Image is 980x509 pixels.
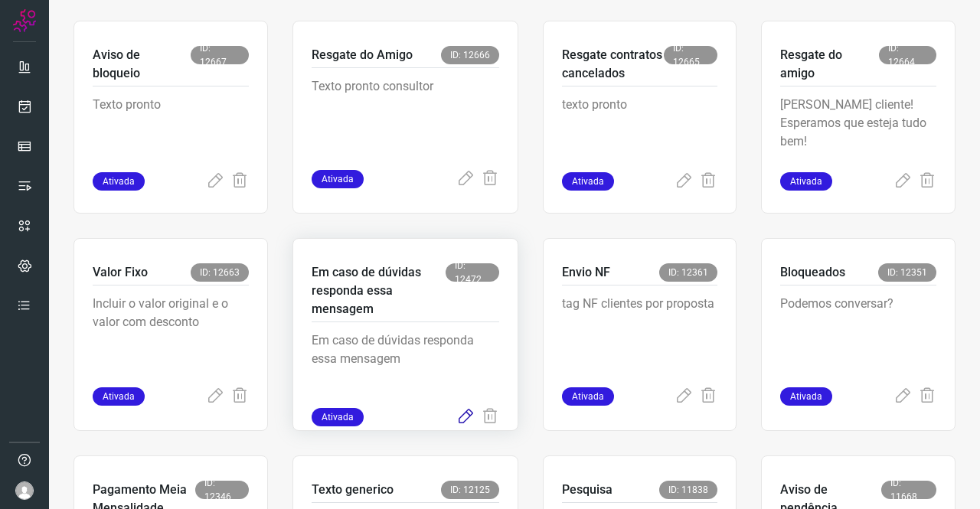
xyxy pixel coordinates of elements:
[780,46,878,83] p: Resgate do amigo
[446,263,499,282] span: ID: 12472
[659,263,717,282] span: ID: 12361
[93,46,191,83] p: Aviso de bloqueio
[312,331,499,408] p: Em caso de dúvidas responda essa mensagem
[312,170,364,188] span: Ativada
[312,77,499,154] p: Texto pronto consultor
[562,295,718,371] p: tag NF clientes por proposta
[191,46,249,64] span: ID: 12667
[93,263,148,282] p: Valor Fixo
[93,387,145,406] span: Ativada
[878,263,936,282] span: ID: 12351
[312,46,413,64] p: Resgate do Amigo
[780,295,936,371] p: Podemos conversar?
[562,263,610,282] p: Envio NF
[659,481,717,499] span: ID: 11838
[312,263,446,318] p: Em caso de dúvidas responda essa mensagem
[13,9,36,32] img: Logo
[562,481,612,499] p: Pesquisa
[879,46,936,64] span: ID: 12664
[441,481,499,499] span: ID: 12125
[93,172,145,191] span: Ativada
[191,263,249,282] span: ID: 12663
[664,46,717,64] span: ID: 12665
[562,387,614,406] span: Ativada
[780,172,832,191] span: Ativada
[441,46,499,64] span: ID: 12666
[195,481,249,499] span: ID: 12346
[881,481,936,499] span: ID: 11668
[780,387,832,406] span: Ativada
[93,96,249,172] p: Texto pronto
[312,408,364,426] span: Ativada
[780,263,845,282] p: Bloqueados
[93,295,249,371] p: Incluir o valor original e o valor com desconto
[562,172,614,191] span: Ativada
[780,96,936,172] p: [PERSON_NAME] cliente! Esperamos que esteja tudo bem!
[312,481,394,499] p: Texto generico
[562,96,718,172] p: texto pronto
[562,46,665,83] p: Resgate contratos cancelados
[15,481,34,500] img: avatar-user-boy.jpg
